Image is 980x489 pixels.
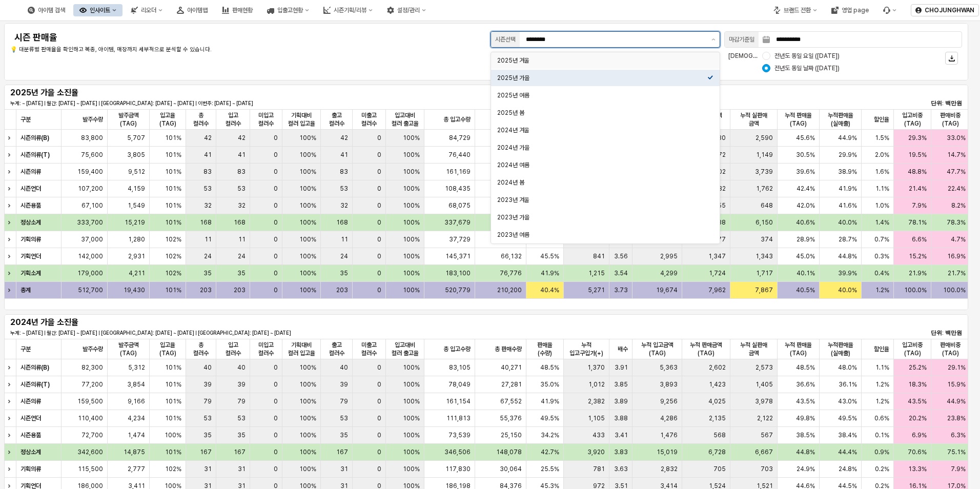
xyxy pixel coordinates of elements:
[838,286,857,294] span: 40.0%
[756,185,773,193] span: 1,762
[165,201,181,210] span: 101%
[187,7,208,14] div: 아이템맵
[287,341,316,357] span: 기획대비 컬러 입고율
[334,7,366,14] div: 시즌기획/리뷰
[165,286,181,294] span: 101%
[4,461,17,477] div: Expand row
[443,345,471,353] span: 총 입고수량
[797,185,815,193] span: 42.4%
[203,168,212,176] span: 83
[403,185,420,193] span: 100%
[782,341,815,357] span: 누적 판매율(TAG)
[397,7,420,14] div: 설정/관리
[755,286,773,294] span: 7,867
[261,4,315,16] div: 입출고현황
[4,214,17,231] div: Expand row
[127,134,145,142] span: 5,707
[238,151,246,159] span: 41
[686,341,726,357] span: 누적 판매금액(TAG)
[403,201,420,210] span: 100%
[78,185,103,193] span: 107,200
[445,252,471,260] span: 145,371
[449,235,471,243] span: 37,729
[774,64,840,72] span: 전년도 동일 날짜 ([DATE])
[782,111,815,128] span: 누적 판매율(TAG)
[124,286,145,294] span: 19,430
[274,185,278,193] span: 0
[660,252,678,260] span: 2,995
[947,218,966,227] span: 78.3%
[948,269,966,277] span: 21.7%
[237,269,246,277] span: 35
[171,4,214,16] div: 아이템맵
[238,134,246,142] span: 42
[497,161,707,169] div: 2024년 여름
[299,168,316,176] span: 100%
[497,196,707,204] div: 2023년 겨울
[299,252,316,260] span: 100%
[4,444,17,460] div: Expand row
[909,252,927,260] span: 15.2%
[390,341,420,357] span: 입고대비 컬러 출고율
[125,218,145,227] span: 15,219
[767,4,823,16] div: 브랜드 전환
[254,111,278,128] span: 미입고 컬러수
[495,345,522,353] span: 총 판매수량
[21,202,41,209] strong: 시즌용품
[204,134,212,142] span: 42
[377,168,381,176] span: 0
[165,134,181,142] span: 101%
[4,282,17,298] div: Expand row
[875,218,889,227] span: 1.4%
[73,4,122,16] div: 인사이트
[448,201,471,210] span: 68,075
[908,151,927,159] span: 19.5%
[204,151,212,159] span: 41
[756,218,773,227] span: 6,150
[614,252,628,260] span: 3.56
[540,252,559,260] span: 45.5%
[874,269,889,277] span: 0.4%
[618,345,628,353] span: 배수
[21,253,41,260] strong: 기획언더
[497,126,707,134] div: 2024년 겨울
[756,269,773,277] span: 1,717
[925,6,974,14] p: CHOJUNGHWAN
[530,341,559,357] span: 판매율(수량)
[234,218,246,227] span: 168
[77,218,103,227] span: 333,700
[299,134,316,142] span: 100%
[500,269,522,277] span: 76,776
[78,286,103,294] span: 512,700
[842,7,869,14] div: 영업 page
[898,111,927,128] span: 입고비중(TAG)
[708,286,726,294] span: 7,962
[756,151,773,159] span: 1,149
[165,235,181,243] span: 102%
[128,201,145,210] span: 1,549
[357,111,381,128] span: 미출고 컬러수
[10,46,407,54] p: 💡 대분류별 판매율을 확인하고 복종, 아이템, 매장까지 세부적으로 분석할 수 있습니다.
[839,235,857,243] span: 28.7%
[81,201,103,210] span: 67,100
[81,235,103,243] span: 37,000
[824,111,857,128] span: 누적판매율(실매출)
[403,151,420,159] span: 100%
[340,185,348,193] span: 53
[165,252,181,260] span: 102%
[947,151,966,159] span: 14.7%
[299,151,316,159] span: 100%
[796,218,815,227] span: 40.6%
[874,345,889,353] span: 할인율
[839,151,857,159] span: 29.9%
[875,134,889,142] span: 1.5%
[299,185,316,193] span: 100%
[220,341,246,357] span: 입고 컬러수
[403,235,420,243] span: 100%
[875,168,889,176] span: 1.6%
[83,115,103,124] span: 발주수량
[274,151,278,159] span: 0
[129,269,145,277] span: 4,211
[204,252,212,260] span: 24
[4,231,17,248] div: Expand row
